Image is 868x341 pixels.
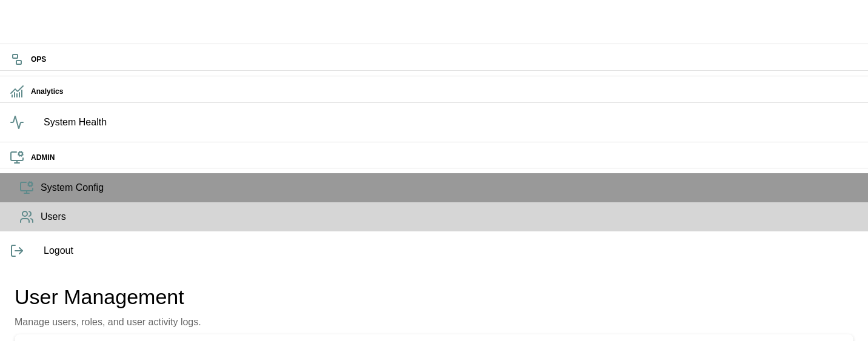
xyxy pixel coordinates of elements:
span: Users [41,210,858,224]
h6: ADMIN [31,152,858,164]
h6: Analytics [31,86,858,98]
p: Manage users, roles, and user activity logs. [15,315,201,329]
h4: User Management [15,285,201,310]
span: Logout [44,243,858,258]
h6: OPS [31,54,858,65]
span: System Config [41,180,858,195]
span: System Health [44,115,858,130]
